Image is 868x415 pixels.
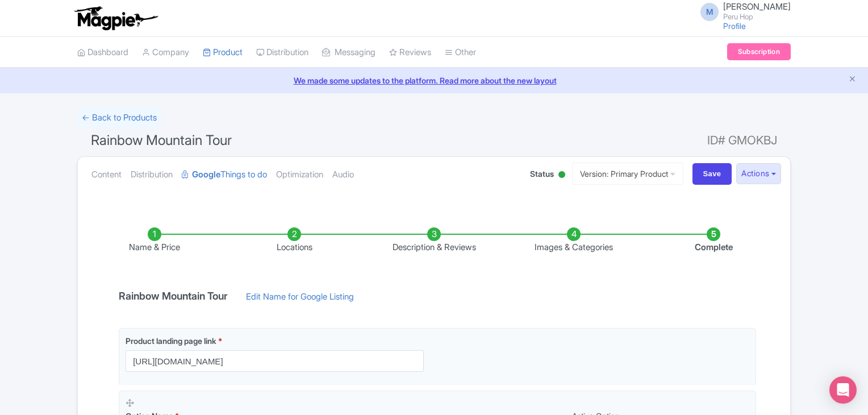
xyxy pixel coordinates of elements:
[91,157,122,193] a: Content
[692,163,732,185] input: Save
[723,1,791,12] span: [PERSON_NAME]
[91,132,232,148] span: Rainbow Mountain Tour
[707,129,777,152] span: ID# GMOKBJ
[364,227,504,254] li: Description & Reviews
[848,73,857,86] button: Close announcement
[276,157,323,193] a: Optimization
[723,13,791,20] small: Peru Hop
[332,157,354,193] a: Audio
[530,168,554,180] span: Status
[700,3,719,21] span: M
[322,37,375,68] a: Messaging
[126,336,216,346] span: Product landing page link
[445,37,476,68] a: Other
[112,290,235,302] h4: Rainbow Mountain Tour
[694,2,791,20] a: M [PERSON_NAME] Peru Hop
[556,167,567,184] div: Active
[723,21,746,31] a: Profile
[7,74,861,86] a: We made some updates to the platform. Read more about the new layout
[192,168,220,181] strong: Google
[77,37,128,68] a: Dashboard
[235,290,365,309] a: Edit Name for Google Listing
[736,163,781,184] button: Actions
[644,227,783,254] li: Complete
[203,37,243,68] a: Product
[504,227,644,254] li: Images & Categories
[829,376,857,404] div: Open Intercom Messenger
[224,227,364,254] li: Locations
[256,37,308,68] a: Distribution
[126,350,424,372] input: Product landing page link
[389,37,431,68] a: Reviews
[142,37,189,68] a: Company
[572,163,683,185] a: Version: Primary Product
[72,6,160,31] img: logo-ab69f6fb50320c5b225c76a69d11143b.png
[85,227,224,254] li: Name & Price
[77,107,161,129] a: ← Back to Products
[182,157,267,193] a: GoogleThings to do
[727,43,791,60] a: Subscription
[131,157,173,193] a: Distribution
